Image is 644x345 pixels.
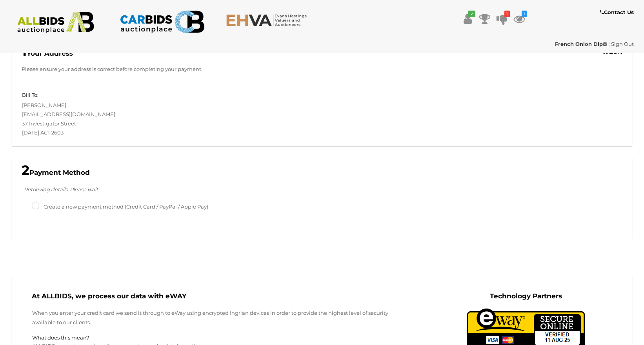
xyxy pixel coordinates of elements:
h5: What does this mean? [32,335,408,340]
h5: Bill To: [22,92,38,98]
span: | [608,41,610,47]
label: Create a new payment method (Credit Card / PayPal / Apple Pay) [32,202,208,211]
p: When you enter your credit card we send it through to eWay using encrypted Ingrian devices in ord... [32,309,408,327]
i: 1 [504,11,510,17]
p: Please ensure your address is correct before completing your payment. [22,65,622,74]
b: Payment Method [22,169,90,176]
b: Technology Partners [490,292,562,300]
a: 1 [513,12,525,26]
img: ALLBIDS.com.au [13,12,98,33]
img: EHVA.com.au [226,14,311,27]
b: Your Address [22,49,73,57]
a: Sign Out [611,41,634,47]
b: At ALLBIDS, we process our data with eWAY [32,292,186,300]
a: ✔ [462,12,473,26]
a: Contact Us [600,8,636,17]
strong: French Onion Dip [555,41,607,47]
i: Retrieving details. Please wait.. [24,186,100,192]
div: [PERSON_NAME] [EMAIL_ADDRESS][DOMAIN_NAME] 37 Investigator Street [DATE] ACT 2603 [16,91,322,137]
a: 1 [496,12,508,26]
a: French Onion Dip [555,41,608,47]
img: CARBIDS.com.au [120,8,205,36]
i: ✔ [468,11,475,17]
i: 1 [522,11,527,17]
span: 2 [22,162,29,178]
b: Contact Us [600,9,634,15]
